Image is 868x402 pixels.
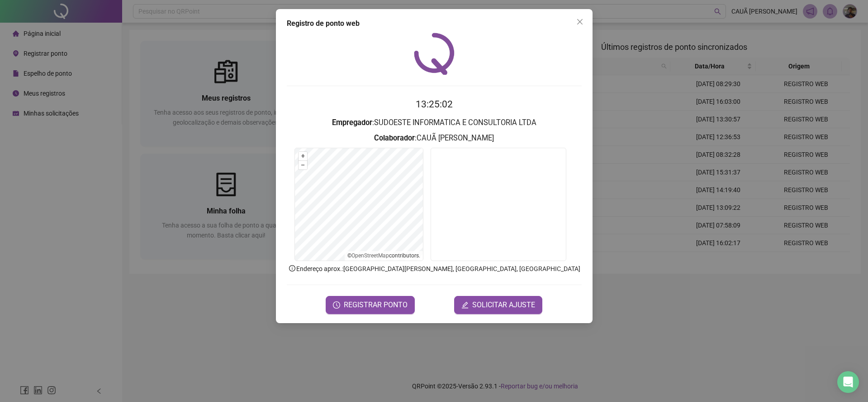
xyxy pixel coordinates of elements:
[344,300,408,310] span: REGISTRAR PONTO
[454,296,542,314] button: editSOLICITAR AJUSTE
[416,99,453,110] time: 13:25:02
[573,15,587,29] button: Close
[326,296,415,314] button: REGISTRAR PONTO
[287,18,582,29] div: Registro de ponto web
[287,117,582,129] h3: : SUDOESTE INFORMATICA E CONSULTORIA LTDA
[287,132,582,144] h3: : CAUÃ [PERSON_NAME]
[461,301,469,309] span: edit
[287,264,582,274] p: Endereço aprox. : [GEOGRAPHIC_DATA][PERSON_NAME], [GEOGRAPHIC_DATA], [GEOGRAPHIC_DATA]
[347,252,420,259] li: © contributors.
[351,252,389,259] a: OpenStreetMap
[332,118,372,127] strong: Empregador
[299,161,307,170] button: –
[374,134,415,142] strong: Colaborador
[837,371,859,393] div: Open Intercom Messenger
[288,264,296,272] span: info-circle
[472,300,535,310] span: SOLICITAR AJUSTE
[333,301,340,309] span: clock-circle
[576,18,583,25] span: close
[414,33,455,75] img: QRPoint
[299,152,307,160] button: +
